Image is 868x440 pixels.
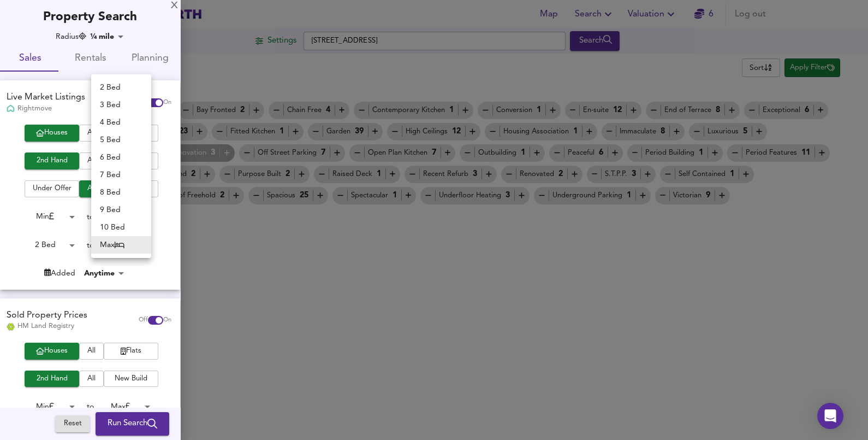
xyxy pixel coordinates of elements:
[91,96,151,114] li: 3 Bed
[91,201,151,219] li: 9 Bed
[91,236,151,254] li: Max
[91,184,151,201] li: 8 Bed
[91,79,151,96] li: 2 Bed
[91,114,151,131] li: 4 Bed
[91,166,151,184] li: 7 Bed
[91,219,151,236] li: 10 Bed
[91,149,151,166] li: 6 Bed
[91,131,151,149] li: 5 Bed
[817,403,843,429] div: Open Intercom Messenger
